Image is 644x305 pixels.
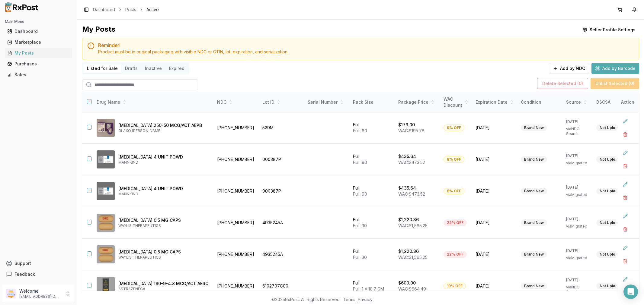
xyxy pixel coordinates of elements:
[398,153,416,159] p: $435.64
[476,156,514,162] span: [DATE]
[596,283,628,289] div: Not Uploaded
[141,64,165,73] button: Inactive
[213,112,259,144] td: [PHONE_NUMBER]
[398,160,425,165] span: WAC: $473.52
[259,112,304,144] td: 529M
[593,93,638,112] th: DSCSA
[7,50,70,56] div: My Posts
[353,255,367,260] span: Full: 30
[596,156,628,163] div: Not Uploaded
[118,160,209,165] p: MANNKIND
[566,278,589,282] p: [DATE]
[2,27,75,36] button: Dashboard
[349,144,395,175] td: Full
[596,124,628,131] div: Not Uploaded
[620,147,631,158] button: Edit
[349,175,395,207] td: Full
[349,239,395,270] td: Full
[353,191,367,197] span: Full: 90
[566,127,589,136] p: via NDC Search
[146,7,159,13] span: Active
[566,256,589,260] p: via Migrated
[5,26,72,37] a: Dashboard
[444,188,464,194] div: 8% OFF
[349,112,395,144] td: Full
[620,224,631,235] button: Delete
[616,93,639,112] th: Action
[566,217,589,222] p: [DATE]
[620,179,631,190] button: Edit
[444,251,467,258] div: 22% OFF
[521,188,547,194] div: Brand New
[521,219,547,226] div: Brand New
[118,192,209,197] p: MANNKIND
[620,192,631,203] button: Delete
[5,58,72,69] a: Purchases
[259,175,304,207] td: 000387P
[213,207,259,239] td: [PHONE_NUMBER]
[121,64,141,73] button: Drafts
[566,119,589,124] p: [DATE]
[620,256,631,266] button: Delete
[7,28,70,34] div: Dashboard
[349,93,395,112] th: Pack Size
[118,249,209,255] p: [MEDICAL_DATA] 0.5 MG CAPS
[521,124,547,131] div: Brand New
[398,122,415,128] p: $179.00
[2,37,75,47] button: Marketplace
[125,7,136,13] a: Posts
[2,70,75,80] button: Sales
[7,61,70,67] div: Purchases
[398,128,425,133] span: WAC: $195.78
[2,2,41,12] img: RxPost Logo
[5,48,72,58] a: My Posts
[93,7,115,13] a: Dashboard
[620,242,631,253] button: Edit
[444,96,468,108] div: WAC Discount
[398,280,416,286] p: $600.00
[398,191,425,197] span: WAC: $473.52
[398,255,428,260] span: WAC: $1,565.25
[97,214,115,232] img: Avodart 0.5 MG CAPS
[521,156,547,163] div: Brand New
[476,188,514,194] span: [DATE]
[118,223,209,228] p: WAYLIS THERAPEUTICS
[98,49,634,55] div: Product must be in original packaging with visible NDC or GTIN, lot, expiration, and serialization.
[623,285,638,299] div: Open Intercom Messenger
[5,69,72,80] a: Sales
[596,219,628,226] div: Not Uploaded
[343,297,355,302] a: Terms
[444,283,466,289] div: 10% OFF
[262,99,300,105] div: Lot ID
[213,144,259,175] td: [PHONE_NUMBER]
[476,220,514,226] span: [DATE]
[566,192,589,197] p: via Migrated
[259,207,304,239] td: 4935245A
[353,128,367,133] span: Full: 60
[398,217,419,223] p: $1,220.36
[476,99,514,105] div: Expiration Date
[444,124,464,131] div: 9% OFF
[118,186,209,192] p: [MEDICAL_DATA] 4 UNIT POWD
[19,288,61,294] p: Welcome
[118,281,209,287] p: [MEDICAL_DATA] 160-9-4.8 MCG/ACT AERO
[118,217,209,223] p: [MEDICAL_DATA] 0.5 MG CAPS
[620,274,631,285] button: Edit
[82,24,115,35] div: My Posts
[476,125,514,131] span: [DATE]
[620,129,631,140] button: Delete
[118,255,209,260] p: WAYLIS THERAPEUTICS
[566,248,589,253] p: [DATE]
[118,128,209,133] p: GLAXO [PERSON_NAME]
[2,269,75,280] button: Feedback
[97,99,209,105] div: Drug Name
[308,99,346,105] div: Serial Number
[353,160,367,165] span: Full: 90
[444,156,464,163] div: 8% OFF
[398,99,436,105] div: Package Price
[97,182,115,200] img: Afrezza 4 UNIT POWD
[521,283,547,289] div: Brand New
[98,43,634,48] h5: Reminder!
[398,223,428,228] span: WAC: $1,565.25
[358,297,373,302] a: Privacy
